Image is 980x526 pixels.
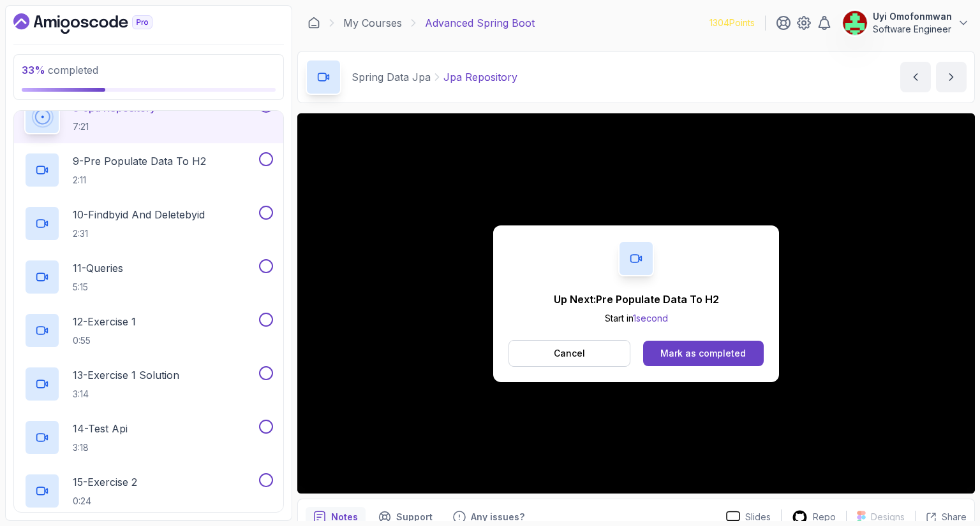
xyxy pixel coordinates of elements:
p: Any issues? [471,511,524,523]
p: 10 - Findbyid And Deletebyid [73,207,205,222]
p: 7:21 [73,120,156,133]
a: Dashboard [308,17,320,29]
a: Dashboard [13,13,182,34]
button: 10-Findbyid And Deletebyid2:31 [24,206,273,241]
p: 1304 Points [709,17,755,29]
p: Support [396,511,433,523]
button: next content [936,62,967,92]
a: Slides [716,511,781,524]
button: 14-Test Api3:18 [24,420,273,455]
span: 1 second [633,313,668,323]
button: 8-Jpa Repository7:21 [24,99,273,134]
p: 0:55 [73,334,136,347]
button: 13-Exercise 1 Solution3:14 [24,366,273,402]
iframe: 8 - JPA Repository [297,113,975,494]
span: completed [22,64,98,76]
button: 12-Exercise 10:55 [24,313,273,348]
p: 14 - Test Api [73,421,128,436]
p: Notes [331,511,358,523]
p: 5:15 [73,281,123,294]
button: 15-Exercise 20:24 [24,473,273,509]
a: Repo [782,509,846,525]
p: Repo [813,511,836,523]
div: Mark as completed [660,347,746,360]
p: 3:18 [73,441,128,454]
button: Share [915,511,967,523]
p: Share [942,511,967,523]
a: My Courses [343,15,402,31]
p: 9 - Pre Populate Data To H2 [73,153,206,169]
p: Start in [554,312,719,325]
button: previous content [900,62,931,92]
p: Jpa Repository [443,69,517,85]
span: 33 % [22,64,45,76]
button: Cancel [509,340,630,367]
img: user profile image [843,11,867,35]
p: Advanced Spring Boot [425,15,535,31]
p: 12 - Exercise 1 [73,314,136,329]
p: 3:14 [73,388,179,401]
p: Software Engineer [873,23,952,36]
button: user profile imageUyi OmofonmwanSoftware Engineer [842,10,970,36]
button: 9-Pre Populate Data To H22:11 [24,152,273,188]
p: Designs [871,511,905,523]
p: 15 - Exercise 2 [73,474,137,490]
p: Slides [745,511,771,523]
p: 2:11 [73,174,206,187]
p: 13 - Exercise 1 Solution [73,367,179,383]
p: 2:31 [73,227,205,240]
p: 0:24 [73,495,137,508]
p: Cancel [554,347,585,360]
p: Up Next: Pre Populate Data To H2 [554,292,719,307]
p: Uyi Omofonmwan [873,10,952,23]
button: 11-Queries5:15 [24,259,273,295]
p: Spring Data Jpa [352,69,431,85]
button: Mark as completed [643,341,764,366]
p: 11 - Queries [73,260,123,276]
